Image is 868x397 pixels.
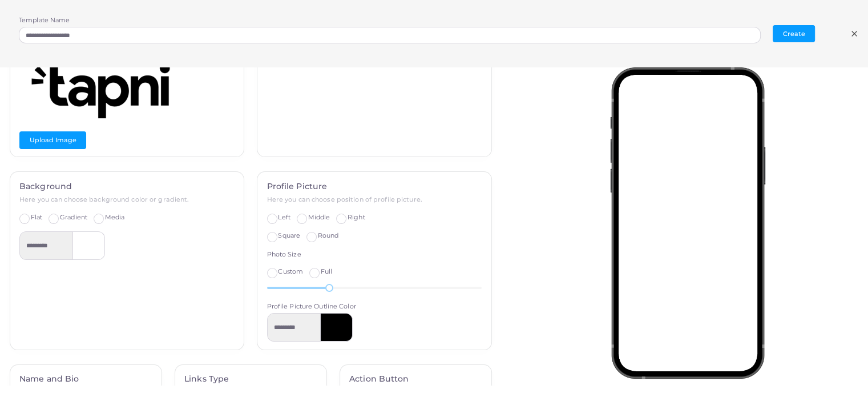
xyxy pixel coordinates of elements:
span: Flat [31,213,42,221]
span: Round [318,231,339,239]
label: Template Name [19,16,70,25]
span: Custom [278,267,303,275]
span: Media [105,213,125,221]
h4: Action Button [349,374,482,384]
span: Right [348,213,365,221]
h4: Links Type [184,374,317,384]
h4: Name and Bio [19,374,152,384]
span: Gradient [60,213,87,221]
h4: Background [19,182,235,191]
h6: Here you can choose background color or gradient. [19,196,235,203]
h6: Here you can choose position of profile picture. [267,196,482,203]
span: Left [278,213,290,221]
h4: Profile Picture [267,182,482,191]
span: Full [321,267,332,275]
span: Square [278,231,300,239]
img: Logo [19,62,191,119]
span: Middle [308,213,330,221]
label: Profile Picture Outline Color [267,302,356,311]
label: Photo Size [267,250,301,259]
button: Upload Image [19,131,86,149]
button: Create [773,25,815,42]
